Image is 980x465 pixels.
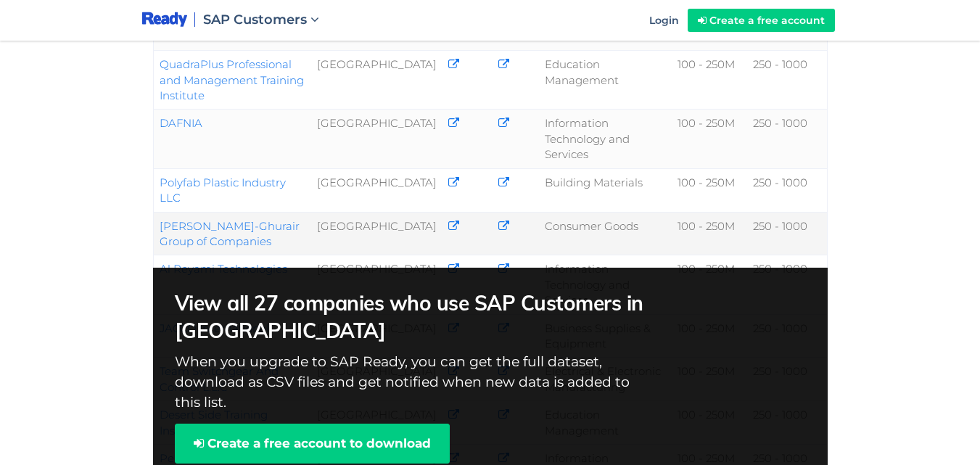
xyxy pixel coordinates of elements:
td: 100 - 250M [672,51,747,110]
td: Information Technology and Services [539,255,672,314]
h2: View all 27 companies who use SAP Customers in [GEOGRAPHIC_DATA] [175,289,692,345]
td: 250 - 1000 [747,168,827,212]
td: [GEOGRAPHIC_DATA] [311,212,442,255]
a: Create a free account to download [175,424,450,463]
span: Login [649,14,679,27]
td: 250 - 1000 [747,255,827,314]
a: Create a free account [688,9,835,32]
td: 100 - 250M [672,168,747,212]
td: 100 - 250M [672,212,747,255]
img: logo [142,11,188,29]
a: Login [641,2,688,38]
a: QuadraPlus Professional and Management Training Institute [160,57,304,102]
td: 250 - 1000 [747,110,827,168]
td: Building Materials [539,168,672,212]
td: 250 - 1000 [747,51,827,110]
a: Polyfab Plastic Industry LLC [160,176,286,205]
td: 100 - 250M [672,255,747,314]
td: 250 - 1000 [747,212,827,255]
td: 100 - 250M [672,110,747,168]
td: [GEOGRAPHIC_DATA] [311,168,442,212]
td: [GEOGRAPHIC_DATA] [311,51,442,110]
td: Education Management [539,51,672,110]
div: When you upgrade to SAP Ready, you can get the full dataset, download as CSV files and get notifi... [175,289,806,413]
a: Microexcel Technologies LLC [160,14,289,43]
td: Information Technology and Services [539,110,672,168]
td: [GEOGRAPHIC_DATA] [311,110,442,168]
a: DAFNIA [160,116,202,130]
td: [GEOGRAPHIC_DATA] [311,255,442,314]
a: Al Reyami Technologies [160,262,287,276]
td: Consumer Goods [539,212,672,255]
span: SAP Customers [203,12,307,28]
a: [PERSON_NAME]-Ghurair Group of Companies [160,219,300,248]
